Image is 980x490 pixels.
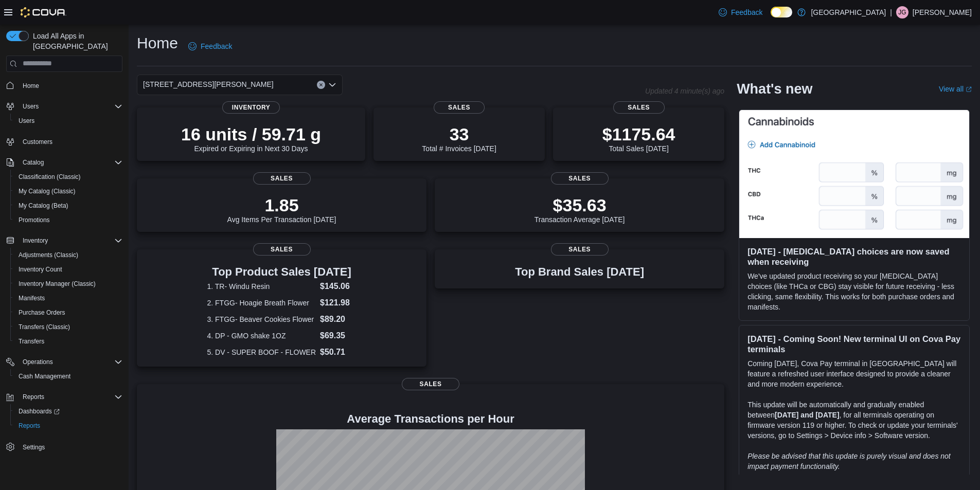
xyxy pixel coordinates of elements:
[207,281,316,292] dt: 1. TR- Windu Resin
[14,405,122,418] span: Dashboards
[23,358,53,366] span: Operations
[19,234,52,247] button: Inventory
[10,262,127,277] button: Inventory Count
[207,347,316,357] dt: 5. DV - SUPER BOOF - FLOWER
[23,102,39,111] span: Users
[19,202,68,210] span: My Catalog (Beta)
[10,305,127,320] button: Purchase Orders
[811,6,886,19] p: [GEOGRAPHIC_DATA]
[19,100,122,113] span: Users
[890,6,892,19] p: |
[14,278,122,290] span: Inventory Manager (Classic)
[253,172,311,185] span: Sales
[10,114,127,128] button: Users
[19,391,48,403] button: Reports
[14,115,122,127] span: Users
[715,2,767,23] a: Feedback
[747,246,961,267] h3: [DATE] - [MEDICAL_DATA] choices are now saved when receiving
[898,6,906,19] span: JG
[21,7,66,17] img: Cova
[14,171,85,183] a: Classification (Classic)
[227,195,336,215] p: 1.85
[19,323,70,331] span: Transfers (Classic)
[10,248,127,262] button: Adjustments (Classic)
[913,6,972,19] p: [PERSON_NAME]
[19,356,122,368] span: Operations
[328,81,336,89] button: Open list of options
[19,100,43,113] button: Users
[747,400,961,441] p: This update will be automatically and gradually enabled between , for all terminals operating on ...
[14,405,64,418] a: Dashboards
[19,440,122,453] span: Settings
[19,156,48,169] button: Catalog
[14,306,122,319] span: Purchase Orders
[19,422,40,430] span: Reports
[181,124,321,153] div: Expired or Expiring in Next 30 Days
[14,306,69,319] a: Purchase Orders
[737,81,812,97] h2: What's new
[207,314,316,324] dt: 3. FTGG- Beaver Cookies Flower
[966,86,972,93] svg: External link
[19,251,78,259] span: Adjustments (Classic)
[19,265,62,274] span: Inventory Count
[19,187,76,195] span: My Catalog (Classic)
[19,80,43,92] a: Home
[14,263,122,276] span: Inventory Count
[747,358,961,389] p: Coming [DATE], Cova Pay terminal in [GEOGRAPHIC_DATA] will feature a refreshed user interface des...
[14,249,82,261] a: Adjustments (Classic)
[515,266,644,278] h3: Top Brand Sales [DATE]
[19,79,122,92] span: Home
[2,134,127,149] button: Customers
[14,335,122,348] span: Transfers
[207,298,316,308] dt: 2. FTGG- Hoagie Breath Flower
[19,294,45,302] span: Manifests
[10,419,127,433] button: Reports
[23,158,44,167] span: Catalog
[747,452,951,470] em: Please be advised that this update is purely visual and does not impact payment functionality.
[2,99,127,114] button: Users
[19,156,122,169] span: Catalog
[207,331,316,341] dt: 4. DP - GMO shake 1OZ
[14,420,122,432] span: Reports
[2,355,127,369] button: Operations
[181,124,321,144] p: 16 units / 59.71 g
[551,243,609,256] span: Sales
[14,321,74,333] a: Transfers (Classic)
[19,135,122,148] span: Customers
[19,280,96,288] span: Inventory Manager (Classic)
[14,199,122,212] span: My Catalog (Beta)
[29,31,122,51] span: Load All Apps in [GEOGRAPHIC_DATA]
[207,266,356,278] h3: Top Product Sales [DATE]
[896,6,908,19] div: Jesus Gonzalez
[551,172,609,185] span: Sales
[14,214,122,226] span: Promotions
[645,87,724,95] p: Updated 4 minute(s) ago
[320,280,357,293] dd: $145.06
[145,413,716,425] h4: Average Transactions per Hour
[771,7,792,17] input: Dark Mode
[602,124,675,144] p: $1175.64
[14,370,75,383] a: Cash Management
[14,335,48,348] a: Transfers
[14,370,122,383] span: Cash Management
[253,243,311,256] span: Sales
[747,271,961,312] p: We've updated product receiving so your [MEDICAL_DATA] choices (like THCa or CBG) stay visible fo...
[19,136,57,148] a: Customers
[19,308,65,317] span: Purchase Orders
[2,233,127,248] button: Inventory
[320,330,357,342] dd: $69.35
[2,78,127,93] button: Home
[534,195,625,215] p: $35.63
[10,320,127,334] button: Transfers (Classic)
[23,393,44,401] span: Reports
[14,263,66,276] a: Inventory Count
[10,184,127,198] button: My Catalog (Classic)
[602,124,675,153] div: Total Sales [DATE]
[14,420,44,432] a: Reports
[320,313,357,325] dd: $89.20
[10,170,127,184] button: Classification (Classic)
[10,213,127,227] button: Promotions
[775,411,839,419] strong: [DATE] and [DATE]
[14,171,122,183] span: Classification (Classic)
